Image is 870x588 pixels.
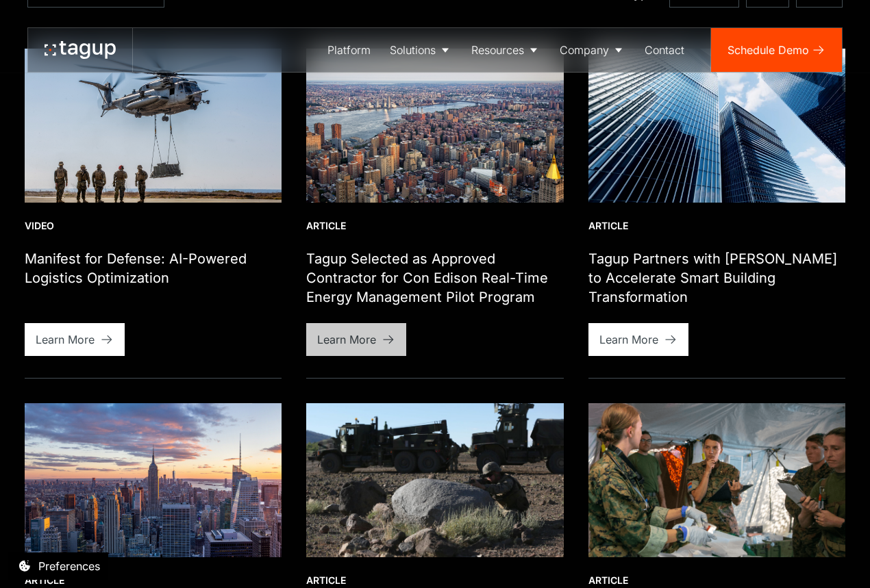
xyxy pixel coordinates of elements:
div: Resources [471,42,524,58]
img: U.S. Marine Corps photo by Sgt. Maximiliano Rosas_190728-M-FB282-1040 [306,403,563,557]
div: Preferences [38,558,100,574]
a: Learn More [306,323,406,356]
a: Platform [318,28,380,72]
div: Solutions [390,42,436,58]
div: Article [588,219,845,233]
div: Learn More [599,331,658,348]
div: Video [25,219,282,233]
a: Learn More [588,323,688,356]
div: Schedule Demo [728,42,809,58]
a: Solutions [380,28,462,72]
div: Company [560,42,609,58]
div: Learn More [36,331,95,348]
h1: Tagup Selected as Approved Contractor for Con Edison Real-Time Energy Management Pilot Program [306,249,563,307]
a: Contact [635,28,694,72]
div: Article [306,574,563,587]
a: Schedule Demo [711,28,842,72]
h1: Manifest for Defense: AI-Powered Logistics Optimization [25,249,282,287]
div: Article [588,574,845,587]
a: Resources [462,28,550,72]
div: Article [306,219,563,233]
a: Company [550,28,635,72]
div: Contact [645,42,684,58]
h1: Tagup Partners with [PERSON_NAME] to Accelerate Smart Building Transformation [588,249,845,307]
a: Learn More [25,323,125,356]
div: Platform [327,42,371,58]
div: Article [25,574,282,587]
div: Learn More [317,331,376,348]
img: Tagup and Neeve partner to accelerate smart building transformation [588,49,845,203]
